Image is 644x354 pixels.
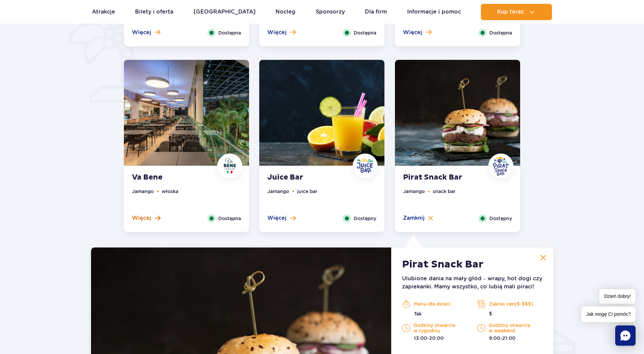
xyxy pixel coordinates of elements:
[489,215,512,222] span: Dostępny
[267,188,289,195] li: Jamango
[403,29,422,36] span: Więcej
[477,323,542,333] p: Godziny otwarcia w weekend
[477,310,542,317] p: $
[403,29,431,36] button: Więcej
[162,188,178,195] li: włoska
[218,215,241,222] span: Dostępna
[354,29,376,37] span: Dostępna
[491,156,511,176] img: Pirat Snack Bar
[132,188,154,195] li: Jamango
[403,188,425,195] li: Jamango
[132,214,151,222] span: Więcej
[132,29,151,36] span: Więcej
[259,60,384,166] img: Juice Bar
[402,323,467,333] p: Godziny otwarcia w tygodniu
[407,4,461,20] a: Informacje i pomoc
[354,215,376,222] span: Dostępny
[275,4,295,20] a: Nocleg
[267,29,296,36] button: Więcej
[132,29,160,36] button: Więcej
[615,325,636,346] div: Chat
[402,258,484,270] strong: Pirat Snack Bar
[267,29,287,36] span: Więcej
[132,173,214,182] strong: Va Bene
[481,4,552,20] button: Kup teraz
[297,188,317,195] li: juice bar
[402,310,467,317] p: Tak
[402,275,542,291] p: Ulubione dania na mały głód – wrapy, hot dogi czy zapiekanki. Mamy wszystko, co lubią mali piraci!
[489,29,512,37] span: Dostępna
[403,173,485,182] strong: Pirat Snack Bar
[132,214,160,222] button: Więcej
[267,173,349,182] strong: Juice Bar
[477,299,542,309] p: Zakres cen($-$$$)
[220,156,240,176] img: Va Bene
[403,214,433,222] button: Zamknij
[267,214,287,222] span: Więcej
[599,289,636,304] span: Dzień dobry!
[218,29,241,37] span: Dostępna
[355,156,375,176] img: Juice Bar
[395,60,520,166] img: Pirat Snack Bar
[581,306,636,322] span: Jak mogę Ci pomóc?
[403,214,425,222] span: Zamknij
[92,4,115,20] a: Atrakcje
[365,4,387,20] a: Dla firm
[402,299,467,309] p: Menu dla dzieci
[135,4,173,20] a: Bilety i oferta
[267,214,296,222] button: Więcej
[477,335,542,341] p: 9:00-21:00
[497,9,524,15] span: Kup teraz
[316,4,345,20] a: Sponsorzy
[124,60,249,166] img: Va Bene
[194,4,256,20] a: [GEOGRAPHIC_DATA]
[433,188,456,195] li: snack bar
[402,335,467,341] p: 13:00-20:00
